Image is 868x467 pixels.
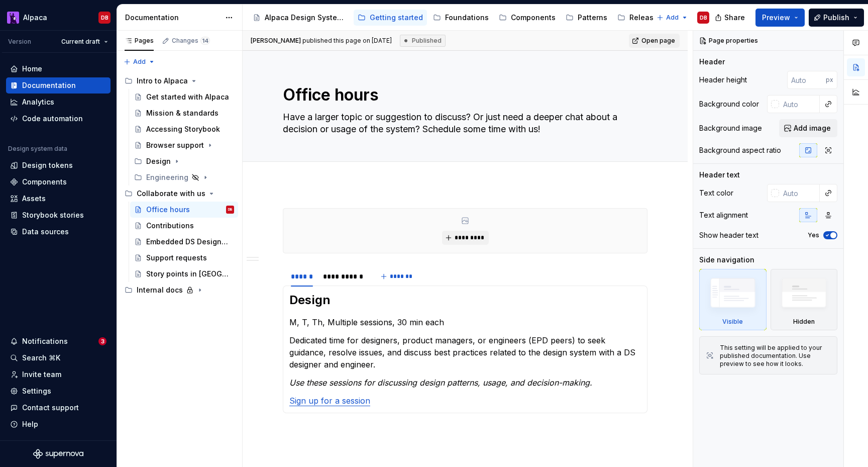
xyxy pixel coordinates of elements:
button: Publish [809,9,864,27]
em: Use these sessions for discussing design patterns, usage, and decision-making. [289,378,592,388]
a: Contributions [130,218,238,234]
div: Header [699,57,725,67]
div: Patterns [578,13,607,23]
a: Story points in [GEOGRAPHIC_DATA] [130,266,238,282]
a: Get started with Alpaca [130,89,238,105]
div: Hidden [771,269,838,330]
div: Components [511,13,556,23]
a: Sign up for a session [289,396,370,406]
strong: Design [289,293,331,307]
a: Open page [629,34,680,48]
span: published this page on [DATE] [251,37,392,45]
div: Home [22,64,42,74]
svg: Supernova Logo [33,449,83,459]
button: AlpacaDB [2,7,115,28]
div: Mission & standards [146,108,219,118]
textarea: Office hours [281,83,645,107]
a: Accessing Storybook [130,121,238,137]
div: Contributions [146,221,194,231]
label: Yes [808,231,819,239]
div: Settings [22,386,51,396]
div: Visible [699,269,767,330]
button: Add image [779,119,837,137]
button: Help [6,416,111,432]
span: Add [133,58,146,66]
a: Data sources [6,224,111,240]
span: Share [724,13,745,23]
div: Search ⌘K [22,353,60,363]
div: Browser support [146,140,204,150]
a: Support requests [130,250,238,266]
div: Accessing Storybook [146,124,220,134]
button: Current draft [57,35,113,49]
span: Open page [641,37,675,45]
a: Releases [613,10,666,26]
div: Changes [172,37,210,45]
div: Intro to Alpaca [137,76,188,86]
div: Office hours [146,205,190,215]
span: Add [666,14,679,22]
div: Help [22,419,38,429]
div: Collaborate with us [121,185,238,202]
img: 003f14f4-5683-479b-9942-563e216bc167.png [7,12,19,24]
a: Components [6,174,111,190]
div: Documentation [125,13,220,23]
div: Contact support [22,403,79,413]
span: 14 [200,37,210,45]
div: DB [228,205,233,215]
div: Internal docs [137,285,183,295]
div: Design tokens [22,160,73,170]
p: px [826,76,833,84]
a: Analytics [6,94,111,110]
div: Engineering [130,169,238,185]
a: Components [495,10,560,26]
input: Auto [787,71,826,89]
input: Auto [779,184,820,202]
div: Background aspect ratio [699,145,781,155]
a: Alpaca Design System 🦙 [249,10,352,26]
div: This setting will be applied to your published documentation. Use preview to see how it looks. [720,344,831,368]
div: Page tree [249,8,652,28]
div: Collaborate with us [137,189,205,199]
a: Assets [6,191,111,207]
div: Visible [722,318,743,326]
a: Patterns [562,10,611,26]
div: Design [146,156,171,166]
p: Dedicated time for designers, product managers, or engineers (EPD peers) to seek guidance, resolv... [289,334,641,370]
div: Assets [22,194,46,204]
a: Code automation [6,111,111,127]
div: Internal docs [121,282,238,298]
p: M, T, Th, Multiple sessions, 30 min each [289,316,641,328]
span: Add image [794,123,831,133]
span: Preview [762,13,790,23]
button: Notifications3 [6,333,111,349]
div: Version [8,38,31,46]
div: Background color [699,99,759,109]
div: Published [400,35,446,47]
div: Hidden [793,318,815,326]
a: Mission & standards [130,105,238,121]
a: Embedded DS Designers [130,234,238,250]
textarea: Have a larger topic or suggestion to discuss? Or just need a deeper chat about a decision or usag... [281,109,645,137]
div: Get started with Alpaca [146,92,229,102]
div: Side navigation [699,255,754,265]
div: Story points in [GEOGRAPHIC_DATA] [146,269,229,279]
input: Auto [779,95,820,113]
a: Browser support [130,137,238,153]
div: Engineering [146,172,188,182]
section-item: Design [289,292,641,407]
button: Add [121,55,158,69]
a: Office hoursDB [130,202,238,218]
div: Header text [699,170,740,180]
div: Notifications [22,336,68,346]
button: Search ⌘K [6,350,111,366]
div: Page tree [121,73,238,298]
div: Text color [699,188,733,198]
div: Show header text [699,230,758,240]
span: Publish [823,13,849,23]
div: Analytics [22,97,54,107]
div: Storybook stories [22,210,84,220]
a: Documentation [6,77,111,94]
a: Getting started [354,10,427,26]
